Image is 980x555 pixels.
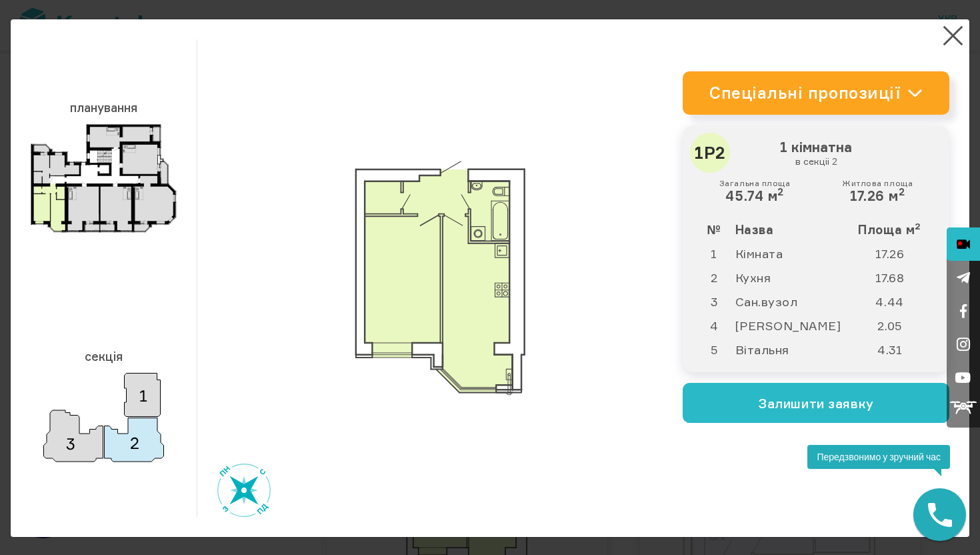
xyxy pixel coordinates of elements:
td: Кухня [735,265,854,290]
h3: секція [31,343,177,370]
th: Назва [735,217,854,241]
small: Житлова площа [842,179,913,188]
td: 5 [693,338,735,362]
td: 17.68 [853,265,939,290]
td: 1 [693,241,735,265]
td: 17.26 [853,241,939,265]
h3: планування [31,94,177,121]
th: Площа м [853,217,939,241]
div: 17.26 м [842,179,913,204]
th: № [693,217,735,241]
td: 3 [693,290,735,314]
td: 4.31 [853,338,939,362]
td: Сан.вузол [735,290,854,314]
td: 4 [693,314,735,338]
small: в секціі 2 [697,155,935,167]
div: 1Р2 [690,133,730,173]
small: Загальна площа [719,179,791,188]
h3: 1 кімнатна [693,136,939,171]
sup: 2 [899,185,905,198]
td: Вітальня [735,338,854,362]
td: [PERSON_NAME] [735,314,854,338]
sup: 2 [915,221,921,231]
div: 45.74 м [719,179,791,204]
td: Кімната [735,241,854,265]
sup: 2 [777,185,784,198]
img: 1r2.svg [355,161,525,396]
button: Close [940,23,966,49]
button: Залишити заявку [683,383,949,423]
td: 2 [693,265,735,290]
td: 2.05 [853,314,939,338]
div: Передзвонимо у зручний час [807,445,950,469]
a: Спеціальні пропозиції [683,71,949,115]
td: 4.44 [853,290,939,314]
